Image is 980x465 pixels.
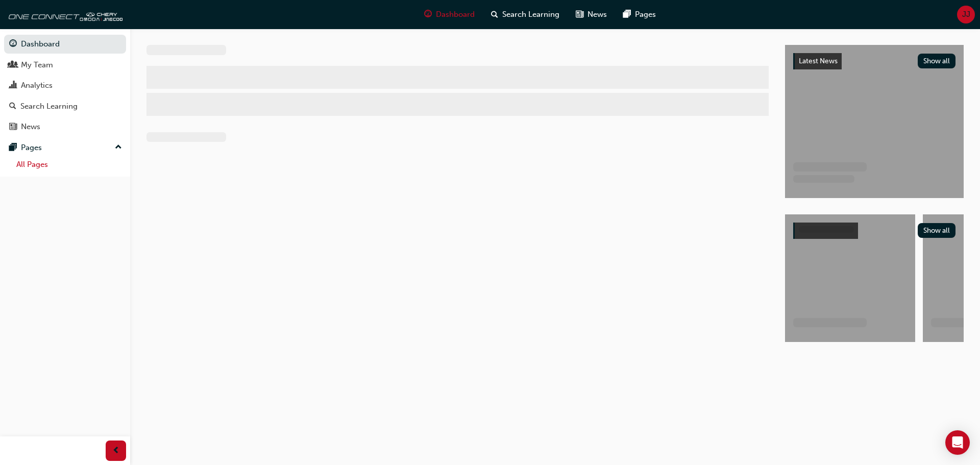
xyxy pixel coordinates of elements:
[9,61,17,70] span: people-icon
[21,59,53,71] div: My Team
[21,80,53,91] div: Analytics
[793,53,955,69] a: Latest NewsShow all
[945,430,970,455] div: Open Intercom Messenger
[4,138,126,157] button: Pages
[21,121,40,133] div: News
[12,157,126,173] a: All Pages
[918,54,956,68] button: Show all
[5,4,122,25] img: oneconnect
[9,81,17,90] span: chart-icon
[9,143,17,153] span: pages-icon
[4,97,126,116] a: Search Learning
[416,4,483,25] a: guage-iconDashboard
[21,142,42,154] div: Pages
[587,9,607,20] span: News
[623,8,631,21] span: pages-icon
[635,9,656,20] span: Pages
[436,9,475,20] span: Dashboard
[4,117,126,136] a: News
[483,4,568,25] a: search-iconSearch Learning
[793,223,955,239] a: Show all
[568,4,615,25] a: news-iconNews
[502,9,559,20] span: Search Learning
[424,8,432,21] span: guage-icon
[957,6,975,23] button: JJ
[9,123,17,132] span: news-icon
[615,4,664,25] a: pages-iconPages
[4,33,126,138] button: DashboardMy TeamAnalyticsSearch LearningNews
[115,141,122,154] span: up-icon
[4,56,126,75] a: My Team
[576,8,583,21] span: news-icon
[4,76,126,95] a: Analytics
[918,223,956,238] button: Show all
[4,35,126,54] a: Dashboard
[962,9,970,20] span: JJ
[799,57,838,65] span: Latest News
[20,101,78,112] div: Search Learning
[9,40,17,49] span: guage-icon
[9,102,16,111] span: search-icon
[112,445,120,457] span: prev-icon
[491,8,498,21] span: search-icon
